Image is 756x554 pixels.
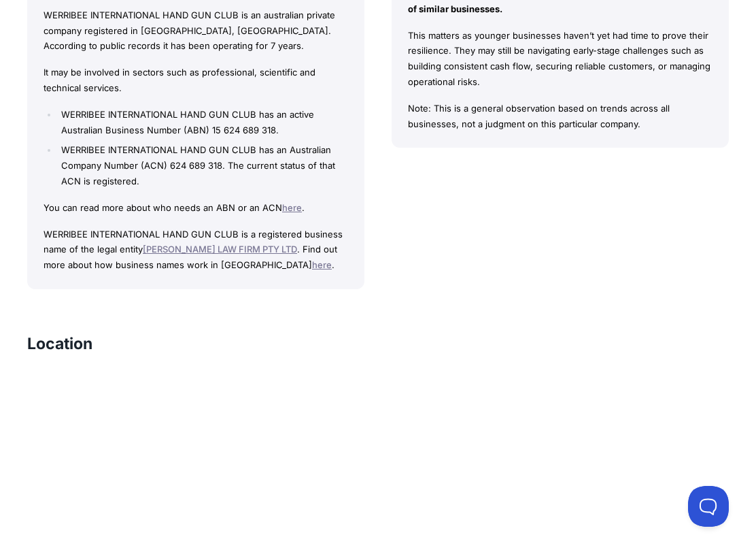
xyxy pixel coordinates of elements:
[143,244,297,255] a: [PERSON_NAME] LAW FIRM PTY LTD
[58,107,348,138] li: WERRIBEE INTERNATIONAL HAND GUN CLUB has an active Australian Business Number (ABN) 15 624 689 318.
[27,333,92,355] h3: Location
[312,259,332,270] a: here
[44,227,348,273] p: WERRIBEE INTERNATIONAL HAND GUN CLUB is a registered business name of the legal entity . Find out...
[408,28,712,90] p: This matters as younger businesses haven’t yet had time to prove their resilience. They may still...
[282,202,302,213] a: here
[44,7,348,54] p: WERRIBEE INTERNATIONAL HAND GUN CLUB is an australian private company registered in [GEOGRAPHIC_D...
[688,486,729,527] iframe: Toggle Customer Support
[58,142,348,189] li: WERRIBEE INTERNATIONAL HAND GUN CLUB has an Australian Company Number (ACN) 624 689 318. The curr...
[44,65,348,96] p: It may be involved in sectors such as professional, scientific and technical services.
[44,200,348,216] p: You can read more about who needs an ABN or an ACN .
[408,101,712,132] p: Note: This is a general observation based on trends across all businesses, not a judgment on this...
